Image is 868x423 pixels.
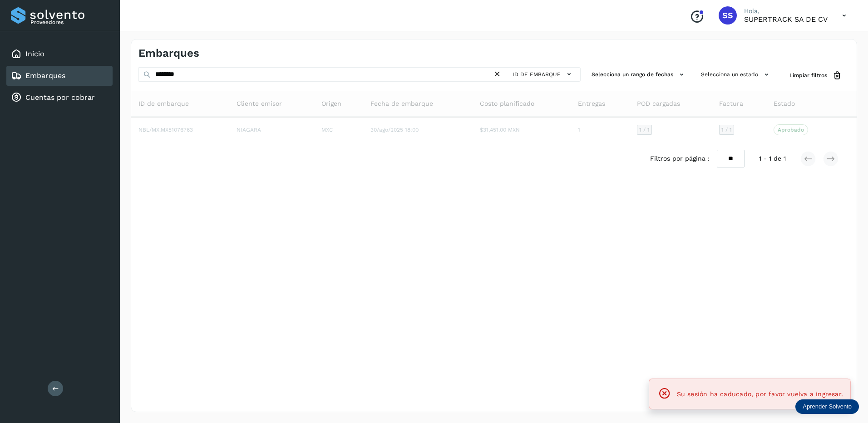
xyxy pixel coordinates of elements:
p: Hola, [744,7,828,15]
span: POD cargadas [637,99,680,108]
span: Su sesión ha caducado, por favor vuelva a ingresar. [677,390,843,398]
a: Cuentas por cobrar [25,93,95,102]
td: $31,451.00 MXN [473,117,571,143]
span: 1 / 1 [721,127,732,133]
button: Selecciona un estado [697,67,775,82]
span: 1 - 1 de 1 [759,154,786,163]
span: ID de embarque [138,99,189,108]
button: Limpiar filtros [782,67,849,84]
span: 1 / 1 [639,127,650,133]
a: Inicio [25,49,44,58]
td: MXC [314,117,363,143]
span: Limpiar filtros [789,71,827,79]
div: Inicio [6,44,113,64]
span: ID de embarque [513,70,561,79]
h4: Embarques [138,47,199,60]
a: Embarques [25,71,65,80]
td: 1 [571,117,630,143]
div: Embarques [6,66,113,86]
p: SUPERTRACK SA DE CV [744,15,828,24]
div: Cuentas por cobrar [6,88,113,108]
p: Aprender Solvento [803,403,852,410]
p: Proveedores [30,19,109,25]
span: 30/ago/2025 18:00 [370,127,419,133]
span: Origen [321,99,341,108]
button: ID de embarque [510,68,577,81]
span: Cliente emisor [237,99,282,108]
span: Costo planificado [480,99,534,108]
span: NBL/MX.MX51076763 [138,127,193,133]
td: NIAGARA [229,117,314,143]
span: Filtros por página : [650,154,710,163]
span: Estado [774,99,795,108]
div: Aprender Solvento [795,399,859,414]
button: Selecciona un rango de fechas [588,67,690,82]
span: Factura [719,99,743,108]
p: Aprobado [778,127,804,133]
span: Fecha de embarque [370,99,433,108]
span: Entregas [578,99,605,108]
